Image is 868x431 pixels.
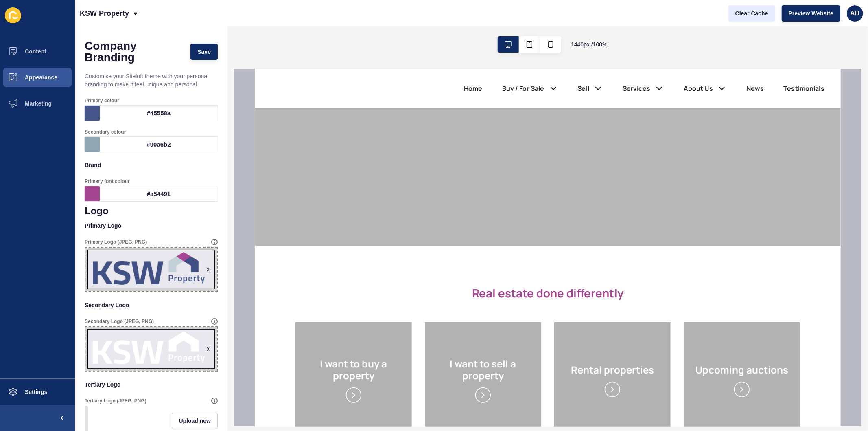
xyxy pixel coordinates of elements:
span: 1440 px / 100 % [571,40,608,48]
label: Primary colour [85,97,119,104]
label: Secondary colour [85,129,126,135]
h2: Real estate done differently [125,218,461,231]
a: Buy / For Sale [247,15,290,24]
p: Secondary Logo [85,296,218,314]
div: #a54491 [100,186,218,201]
label: Tertiary Logo (JPEG, PNG) [85,398,146,404]
a: About Us [429,15,458,24]
button: Save [190,44,218,60]
button: Preview Website [782,5,840,22]
div: #45558a [100,106,218,121]
a: News [492,15,509,24]
a: Testimonials [529,15,570,24]
div: Scroll [3,135,583,172]
button: Clear Cache [728,5,775,22]
div: x [207,345,210,353]
span: Preview Website [789,9,833,18]
span: AH [850,9,859,18]
h1: Company Branding [85,40,182,63]
p: Brand [85,156,218,174]
span: Save [197,48,211,56]
p: Primary Logo [85,217,218,235]
div: #90a6b2 [100,137,218,152]
span: Upload new [179,417,211,425]
div: x [207,265,210,273]
label: Primary font colour [85,178,130,185]
label: Secondary Logo (JPEG, PNG) [85,318,154,325]
span: Clear Cache [735,9,768,18]
button: Upload new [172,413,218,429]
a: Sell [323,15,335,24]
p: KSW Property [80,3,129,24]
p: Tertiary Logo [85,376,218,394]
a: Services [368,15,396,24]
p: Customise your Siteloft theme with your personal branding to make it feel unique and personal. [85,67,218,93]
a: Home [209,15,228,24]
label: Primary Logo (JPEG, PNG) [85,239,147,245]
h1: Logo [85,205,218,217]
